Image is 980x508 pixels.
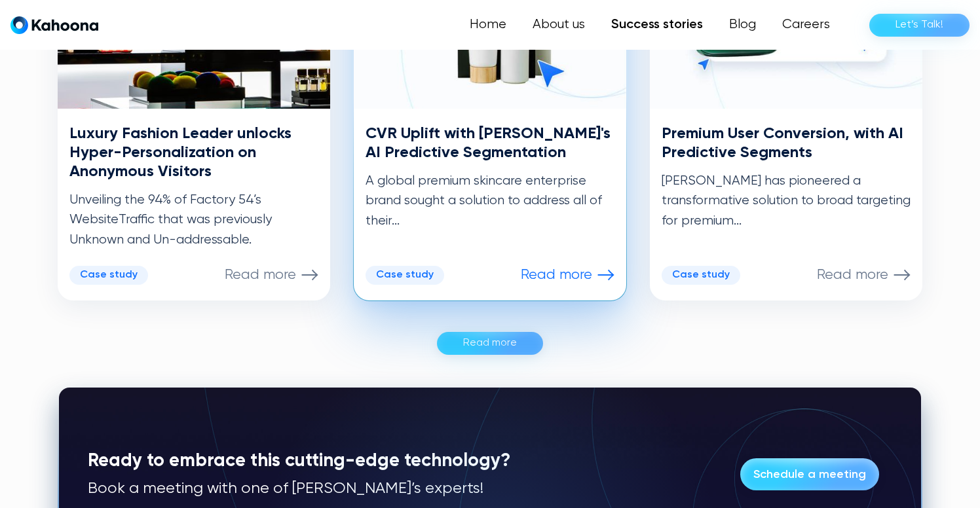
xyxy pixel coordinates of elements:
[10,16,98,35] a: home
[716,12,769,38] a: Blog
[457,12,519,38] a: Home
[753,464,866,485] div: Schedule a meeting
[225,266,296,283] p: Read more
[662,172,911,231] p: [PERSON_NAME] has pioneered a transformative solution to broad targeting for premium...
[740,458,879,490] a: Schedule a meeting
[376,269,434,281] div: Case study
[69,190,318,250] p: Unveiling the 94% of Factory 54’s WebsiteTraffic that was previously Unknown and Un-addressable.
[817,266,888,283] p: Read more
[69,124,318,181] h3: Luxury Fashion Leader unlocks Hyper-Personalization on Anonymous Visitors
[366,124,614,162] h3: CVR Uplift with [PERSON_NAME]'s AI Predictive Segmentation
[598,12,716,38] a: Success stories
[769,12,843,38] a: Careers
[521,266,592,283] p: Read more
[895,14,943,35] div: Let’s Talk!
[437,332,543,355] a: Read more
[80,269,138,281] div: Case study
[88,479,510,499] p: Book a meeting with one of [PERSON_NAME]’s experts!
[463,333,517,354] div: Read more
[662,124,911,162] h3: Premium User Conversion, with AI Predictive Segments
[366,172,614,231] p: A global premium skincare enterprise brand sought a solution to address all of their...
[88,452,510,470] strong: Ready to embrace this cutting-edge technology?
[672,269,730,281] div: Case study
[869,14,970,37] a: Let’s Talk!
[519,12,598,38] a: About us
